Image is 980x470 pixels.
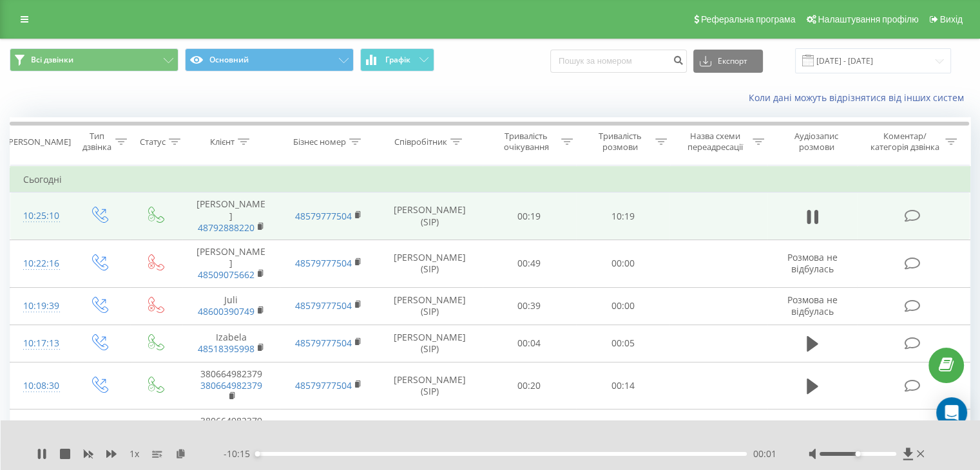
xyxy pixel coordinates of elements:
div: Accessibility label [855,451,860,456]
div: Назва схеми переадресації [682,131,749,153]
div: Тип дзвінка [81,131,111,153]
td: 00:00 [576,287,669,324]
a: 48600390749 [198,305,255,317]
td: [PERSON_NAME] (SIP) [378,362,483,409]
td: [PERSON_NAME] [182,240,280,287]
div: Тривалість розмови [588,131,652,153]
span: - 10:15 [224,447,256,460]
div: Тривалість очікування [494,131,559,153]
a: 48579777504 [295,379,352,391]
div: Статус [140,136,166,147]
button: Графік [360,48,434,71]
a: 380664982379 [200,379,262,391]
div: 10:22:16 [23,251,57,276]
button: Експорт [693,50,763,73]
td: [PERSON_NAME] (SIP) [378,409,483,457]
td: Сьогодні [10,167,970,193]
button: Основний [185,48,354,71]
div: [PERSON_NAME] [6,136,71,147]
td: 380664982379 [182,362,280,409]
div: 10:08:30 [23,373,57,399]
span: 1 x [130,447,139,460]
span: 00:01 [753,447,776,460]
td: 00:00 [576,409,669,457]
span: Графік [385,55,410,64]
td: 00:20 [483,362,576,409]
td: 00:39 [483,287,576,324]
a: Коли дані можуть відрізнятися вiд інших систем [749,91,970,104]
td: 00:05 [576,324,669,362]
td: [PERSON_NAME] (SIP) [378,324,483,362]
td: [PERSON_NAME] (SIP) [378,193,483,240]
span: Реферальна програма [701,14,796,24]
td: 00:00 [576,240,669,287]
div: Бізнес номер [293,136,346,147]
td: Izabela [182,324,280,362]
div: 10:17:13 [23,331,57,356]
span: Розмова не відбулась [787,294,838,317]
div: Open Intercom Messenger [936,397,967,428]
span: Всі дзвінки [31,55,73,65]
div: Коментар/категорія дзвінка [867,131,942,153]
a: 48518395998 [198,343,255,355]
div: Аудіозапис розмови [779,131,854,153]
td: Juli [182,287,280,324]
div: 10:25:10 [23,203,57,229]
td: 00:04 [483,324,576,362]
td: [PERSON_NAME] (SIP) [378,240,483,287]
button: Всі дзвінки [10,48,178,71]
div: 10:19:39 [23,294,57,319]
td: 00:18 [483,409,576,457]
a: 48579777504 [295,257,352,269]
a: 48579777504 [295,210,352,222]
span: Розмова не відбулась [787,251,838,275]
td: 380664982379 [182,409,280,457]
div: Клієнт [210,136,235,147]
td: 00:19 [483,193,576,240]
input: Пошук за номером [550,50,687,73]
div: Accessibility label [255,451,260,456]
td: 00:14 [576,362,669,409]
td: [PERSON_NAME] (SIP) [378,287,483,324]
td: [PERSON_NAME] [182,193,280,240]
td: 10:19 [576,193,669,240]
div: Співробітник [394,136,447,147]
td: 00:49 [483,240,576,287]
a: 48579777504 [295,299,352,312]
a: 48579777504 [295,337,352,349]
a: 48509075662 [198,268,255,281]
a: 48792888220 [198,221,255,234]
